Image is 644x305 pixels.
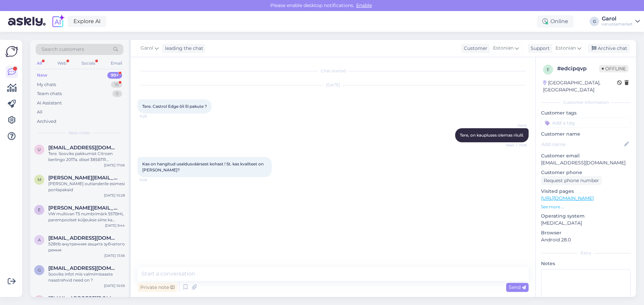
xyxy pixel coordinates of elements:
[541,260,631,267] p: Notes
[541,141,623,148] input: Add name
[590,17,599,26] div: G
[541,152,631,159] p: Customer email
[104,253,125,258] div: [DATE] 13:56
[541,204,631,210] p: See more ...
[48,235,118,241] span: Aleksandr1963@inbox.ru
[112,90,122,97] div: 0
[138,82,529,88] div: [DATE]
[140,114,165,119] span: 11:25
[107,72,122,79] div: 99+
[37,72,47,79] div: New
[38,177,41,182] span: M
[461,45,487,52] div: Customer
[528,45,550,52] div: Support
[142,161,265,172] span: Kas on hangitud usaldusväärsest kohast ! St. kas kvaliteet on [PERSON_NAME]?
[541,213,631,220] p: Operating system
[557,65,599,73] div: # edcipqvp
[38,268,41,273] span: g
[36,59,43,68] div: All
[80,59,97,68] div: Socials
[140,177,165,182] span: 11:28
[5,45,18,58] img: Askly Logo
[111,81,122,88] div: 16
[48,175,118,181] span: Martin.styff@mail.ee
[541,188,631,195] p: Visited pages
[105,223,125,228] div: [DATE] 9:44
[48,151,125,163] div: Tere. Sooviks pakkumist Citroen berlingo 2017a. diisel 385BTR tagumised pidurikettad laagritega+k...
[541,169,631,176] p: Customer phone
[56,59,68,68] div: Web
[104,283,125,288] div: [DATE] 10:59
[141,45,153,52] span: Garol
[48,205,118,211] span: Erik.molder12@gmail.com
[48,181,125,193] div: [PERSON_NAME] outlanderile esimesi porilapakaid
[555,45,576,52] span: Estonian
[537,15,574,27] div: Online
[602,16,640,27] a: Garolvaruosamarket
[109,59,123,68] div: Email
[501,123,527,128] span: Garol
[42,46,84,53] span: Search customers
[541,236,631,243] p: Android 28.0
[38,207,41,212] span: E
[37,118,56,125] div: Archived
[541,195,594,201] a: [URL][DOMAIN_NAME]
[354,2,374,8] span: Enable
[69,130,90,136] span: New chats
[37,90,62,97] div: Team chats
[48,295,118,301] span: cedterrasson@live.fr
[541,109,631,117] p: Customer tags
[37,100,62,106] div: AI Assistant
[48,271,125,283] div: Sooviks infot mis valmimisaasta naastrehvid need on ?
[501,143,527,148] span: Seen ✓ 11:26
[541,229,631,236] p: Browser
[541,159,631,166] p: [EMAIL_ADDRESS][DOMAIN_NAME]
[162,45,203,52] div: leading the chat
[37,81,56,88] div: My chats
[602,16,633,21] div: Garol
[48,211,125,223] div: VW multivan T5 numbrimärk 557BHL parempoolset küljeukse siine ka müüte ja need Teil kodulehel [PE...
[599,65,629,72] span: Offline
[588,44,630,53] div: Archive chat
[460,133,524,138] span: Tere, on kaupluses olemas riiulil.
[38,237,41,242] span: A
[37,109,43,116] div: All
[541,250,631,256] div: Extra
[38,147,41,152] span: u
[48,145,118,151] span: uloesko@gmail.com
[68,16,106,27] a: Explore AI
[104,193,125,198] div: [DATE] 10:28
[104,163,125,168] div: [DATE] 17:06
[48,265,118,271] span: gerlivaltin@gmail.com
[602,21,633,27] div: varuosamarket
[541,118,631,128] input: Add a tag
[541,220,631,227] p: [MEDICAL_DATA]
[142,104,207,109] span: Tere. Castrol Edge õli 5l pakute ?
[51,14,65,28] img: explore-ai
[493,45,514,52] span: Estonian
[543,79,617,93] div: [GEOGRAPHIC_DATA], [GEOGRAPHIC_DATA]
[541,131,631,138] p: Customer name
[48,241,125,253] div: 528tlb внутренняя защита зубчатого ремня
[509,284,526,290] span: Send
[541,176,602,185] div: Request phone number
[541,99,631,105] div: Customer information
[138,283,177,292] div: Private note
[138,68,529,74] div: Chat started
[547,67,549,72] span: e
